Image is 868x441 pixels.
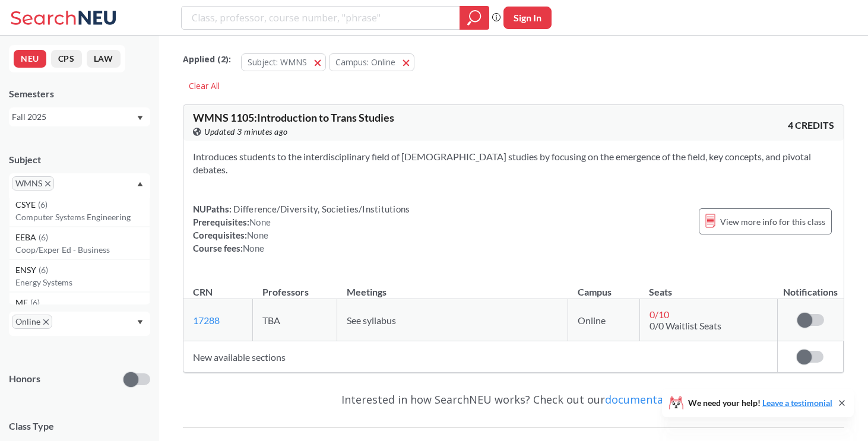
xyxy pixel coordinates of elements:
span: None [243,243,264,253]
svg: X to remove pill [43,319,49,325]
svg: Dropdown arrow [137,182,143,186]
div: Semesters [9,87,150,100]
td: TBA [253,299,337,341]
span: None [247,230,268,240]
input: Class, professor, course number, "phrase" [191,8,451,28]
div: Fall 2025Dropdown arrow [9,107,150,126]
button: Subject: WMNS [241,53,326,71]
span: EEBA [15,231,39,244]
span: ( 6 ) [39,265,48,275]
td: Online [568,299,640,341]
span: None [249,217,271,227]
td: New available sections [183,341,777,373]
th: Notifications [777,274,843,299]
div: Clear All [183,77,226,95]
a: 17288 [193,315,220,326]
div: Subject [9,153,150,166]
span: 4 CREDITS [788,119,834,132]
div: CRN [193,285,213,299]
span: Difference/Diversity, Societies/Institutions [232,204,410,214]
span: 0/0 Waitlist Seats [650,320,721,331]
th: Professors [253,274,337,299]
button: NEU [14,50,46,68]
svg: Dropdown arrow [137,320,143,325]
div: Interested in how SearchNEU works? Check out our [183,382,844,417]
p: Coop/Exper Ed - Business [15,244,150,256]
div: magnifying glass [460,6,489,30]
div: NUPaths: Prerequisites: Corequisites: Course fees: [193,202,410,255]
span: Class Type [9,420,150,433]
span: 0 / 10 [650,309,669,320]
span: ( 6 ) [39,232,48,242]
svg: magnifying glass [467,9,481,26]
div: Fall 2025 [12,110,136,123]
p: Computer Systems Engineering [15,211,150,223]
span: Campus: Online [335,56,395,68]
button: LAW [87,50,121,68]
span: ENSY [15,264,39,277]
button: Sign In [503,7,552,29]
th: Seats [639,274,777,299]
div: OnlineX to remove pillDropdown arrow [9,312,150,336]
span: We need your help! [688,399,832,407]
span: OnlineX to remove pill [12,315,52,329]
span: View more info for this class [720,214,825,229]
div: WMNSX to remove pillDropdown arrowHINF(8)Health InformaticsINNO(8)Corporate InnovationMSCI(8)Medi... [9,173,150,198]
th: Campus [568,274,640,299]
button: CPS [51,50,82,68]
p: Honors [9,372,40,386]
svg: X to remove pill [45,181,50,186]
span: ( 6 ) [38,199,47,210]
span: CSYE [15,198,38,211]
span: ( 6 ) [30,297,40,307]
span: ME [15,296,30,309]
p: Energy Systems [15,277,150,288]
span: WMNSX to remove pill [12,176,54,191]
span: See syllabus [347,315,396,326]
a: documentation! [605,392,686,407]
a: Leave a testimonial [762,398,832,408]
svg: Dropdown arrow [137,116,143,120]
span: Subject: WMNS [248,56,307,68]
span: WMNS 1105 : Introduction to Trans Studies [193,111,394,124]
th: Meetings [337,274,568,299]
section: Introduces students to the interdisciplinary field of [DEMOGRAPHIC_DATA] studies by focusing on t... [193,150,834,176]
span: Updated 3 minutes ago [204,125,288,138]
button: Campus: Online [329,53,414,71]
span: Applied ( 2 ): [183,53,231,66]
